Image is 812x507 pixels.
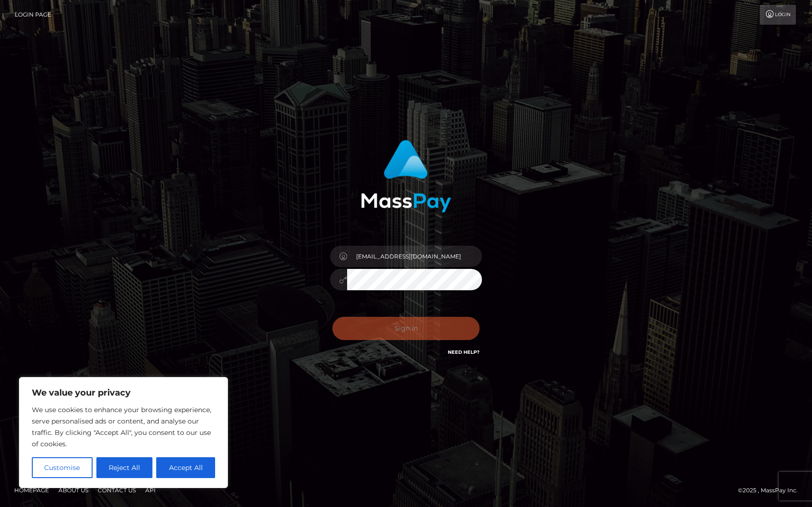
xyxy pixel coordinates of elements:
[448,349,480,355] a: Need Help?
[738,485,805,496] div: © 2025 , MassPay Inc.
[361,140,451,212] img: MassPay Login
[347,246,482,267] input: Username...
[10,483,53,498] a: Homepage
[32,404,215,450] p: We use cookies to enhance your browsing experience, serve personalised ads or content, and analys...
[32,457,93,478] button: Customise
[760,5,796,25] a: Login
[32,387,215,398] p: We value your privacy
[55,483,92,498] a: About Us
[15,5,51,25] a: Login Page
[19,377,228,488] div: We value your privacy
[142,483,160,498] a: API
[94,483,140,498] a: Contact Us
[96,457,153,478] button: Reject All
[156,457,215,478] button: Accept All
